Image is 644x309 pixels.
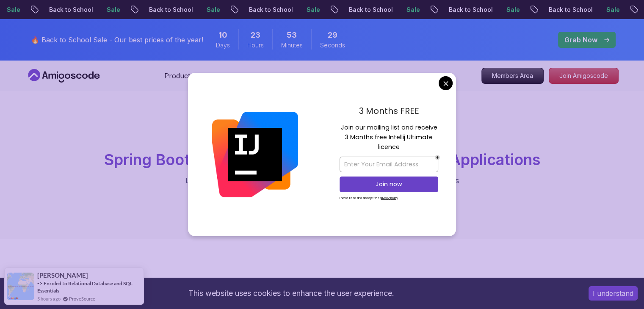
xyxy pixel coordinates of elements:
[377,71,419,81] a: For Business
[535,6,593,14] p: Back to School
[549,68,618,83] p: Join Amigoscode
[282,71,304,81] a: Pricing
[251,29,260,41] span: 23 Hours
[31,35,203,45] p: 🔥 Back to School Sale - Our best prices of the year!
[221,71,265,88] button: Resources
[335,6,393,14] p: Back to School
[218,29,227,41] span: 10 Days
[593,6,620,14] p: Sale
[7,273,34,300] img: provesource social proof notification image
[481,68,544,84] a: Members Area
[293,6,320,14] p: Sale
[93,6,120,14] p: Sale
[564,35,597,45] p: Grab Now
[221,71,255,81] p: Resources
[435,6,493,14] p: Back to School
[6,284,576,303] div: This website uses cookies to enhance the user experience.
[193,6,220,14] p: Sale
[589,286,638,301] button: Accept cookies
[36,6,93,14] p: Back to School
[216,41,230,50] span: Days
[37,280,133,294] a: Enroled to Relational Database and SQL Essentials
[135,6,193,14] p: Back to School
[320,41,345,50] span: Seconds
[328,29,337,41] span: 29 Seconds
[393,6,420,14] p: Sale
[37,295,61,302] span: 5 hours ago
[287,29,297,41] span: 53 Minutes
[180,175,464,199] p: Learn to build production-grade Java applications using Spring Boot. Includes REST APIs, database...
[493,6,520,14] p: Sale
[37,272,88,279] span: [PERSON_NAME]
[321,71,360,81] a: Testimonials
[235,6,293,14] p: Back to School
[482,68,543,83] p: Members Area
[549,68,619,84] a: Join Amigoscode
[247,41,264,50] span: Hours
[37,280,43,287] span: ->
[281,41,303,50] span: Minutes
[69,295,95,302] a: ProveSource
[164,71,193,81] p: Products
[104,150,540,169] span: Spring Boot Courses for Building Scalable Java Applications
[164,71,204,88] button: Products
